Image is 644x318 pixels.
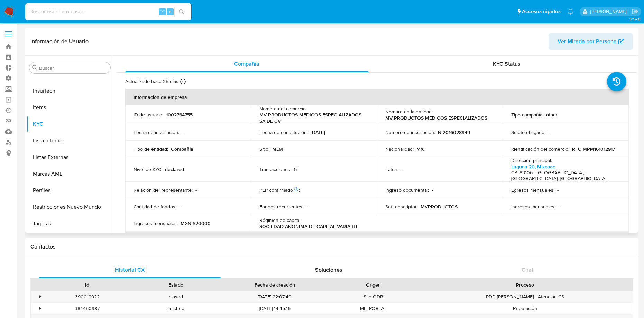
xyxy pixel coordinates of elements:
p: Fatca : [385,166,398,172]
h4: CP: 83106 - [GEOGRAPHIC_DATA], [GEOGRAPHIC_DATA], [GEOGRAPHIC_DATA] [511,170,618,182]
div: [DATE] 22:07:40 [220,291,329,302]
a: Notificaciones [568,9,573,15]
p: Fecha de inscripción : [134,129,179,135]
input: Buscar [39,65,108,71]
div: Site ODR [329,291,418,302]
button: search-icon [174,7,188,17]
div: ML_PORTAL [329,303,418,314]
p: RFC MPM161012917 [572,146,615,152]
span: s [169,8,171,15]
p: Fondos recurrentes : [259,204,303,210]
p: N-2016028949 [438,129,470,135]
div: [DATE] 14:45:16 [220,303,329,314]
div: 384450987 [43,303,132,314]
p: Tipo compañía : [511,112,543,118]
p: [DATE] [311,129,325,135]
p: Compañia [171,146,193,152]
div: finished [132,303,221,314]
p: Cantidad de fondos : [134,204,176,210]
div: Estado [137,281,216,288]
div: PDD [PERSON_NAME] - Atención CS [418,291,633,302]
p: Egresos mensuales : [511,187,554,193]
p: Ingresos mensuales : [511,204,555,210]
p: Nombre de la entidad : [385,109,433,115]
button: Listas Externas [27,149,113,166]
a: Laguna 20, Mixcoac [511,163,555,170]
span: ⌥ [160,8,165,15]
button: Lista Interna [27,132,113,149]
p: Sitio : [259,146,269,152]
p: Sujeto obligado : [511,129,545,135]
a: Salir [632,8,639,15]
div: 390019922 [43,291,132,302]
p: ID de usuario : [134,112,163,118]
h1: Información de Usuario [30,38,89,45]
div: Origen [334,281,413,288]
p: Número de inscripción : [385,129,435,135]
div: Id [48,281,127,288]
p: Identificación del comercio : [511,146,569,152]
p: Tipo de entidad : [134,146,168,152]
p: - [179,204,181,210]
button: Restricciones Nuevo Mundo [27,199,113,215]
p: declared [165,166,184,172]
p: MVPRODUCTOS [421,204,458,210]
p: - [182,129,183,135]
p: - [195,187,197,193]
span: Accesos rápidos [522,8,561,15]
button: Ver Mirada por Persona [549,33,633,50]
p: other [546,112,558,118]
p: Ingreso documental : [385,187,429,193]
div: Fecha de creación [225,281,324,288]
p: MX [416,146,424,152]
p: SOCIEDAD ANONIMA DE CAPITAL VARIABLE [259,223,359,230]
p: giuliana.competiello@mercadolibre.com [590,8,629,15]
div: Proceso [423,281,628,288]
button: KYC [27,116,113,132]
p: - [557,187,559,193]
h1: Contactos [30,243,633,250]
button: Buscar [32,65,38,71]
p: - [558,204,560,210]
span: Historial CX [115,266,145,274]
span: KYC Status [493,60,521,68]
div: Reputación [418,303,633,314]
p: - [306,204,307,210]
div: • [39,293,41,300]
p: Dirección principal : [511,157,552,163]
p: Soft descriptor : [385,204,418,210]
p: Régimen de capital : [259,217,301,223]
button: Marcas AML [27,166,113,182]
span: Soluciones [315,266,342,274]
button: Perfiles [27,182,113,199]
span: Chat [522,266,533,274]
p: Ingresos mensuales : [134,220,178,226]
p: Relación del representante : [134,187,193,193]
p: PEP confirmado : [259,187,300,193]
p: Nacionalidad : [385,146,414,152]
p: - [432,187,433,193]
p: Nivel de KYC : [134,166,162,172]
th: Datos de contacto [125,232,629,248]
p: MLM [272,146,283,152]
p: Fecha de constitución : [259,129,308,135]
span: Ver Mirada por Persona [558,33,617,50]
p: - [548,129,550,135]
p: Actualizado hace 25 días [125,78,178,85]
button: Items [27,99,113,116]
button: Insurtech [27,83,113,99]
input: Buscar usuario o caso... [25,7,191,16]
span: Compañía [234,60,259,68]
p: - [401,166,402,172]
div: • [39,305,41,312]
p: MV PRODUCTOS MEDICOS ESPECIALIZADOS SA DE CV [259,112,366,124]
p: 1002764755 [166,112,193,118]
p: MV PRODUCTOS MEDICOS ESPECIALIZADOS [385,115,487,121]
p: Nombre del comercio : [259,105,307,112]
p: 5 [294,166,297,172]
th: Información de empresa [125,89,629,105]
div: closed [132,291,221,302]
p: Transacciones : [259,166,291,172]
p: MXN $20000 [181,220,211,226]
button: Tarjetas [27,215,113,232]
